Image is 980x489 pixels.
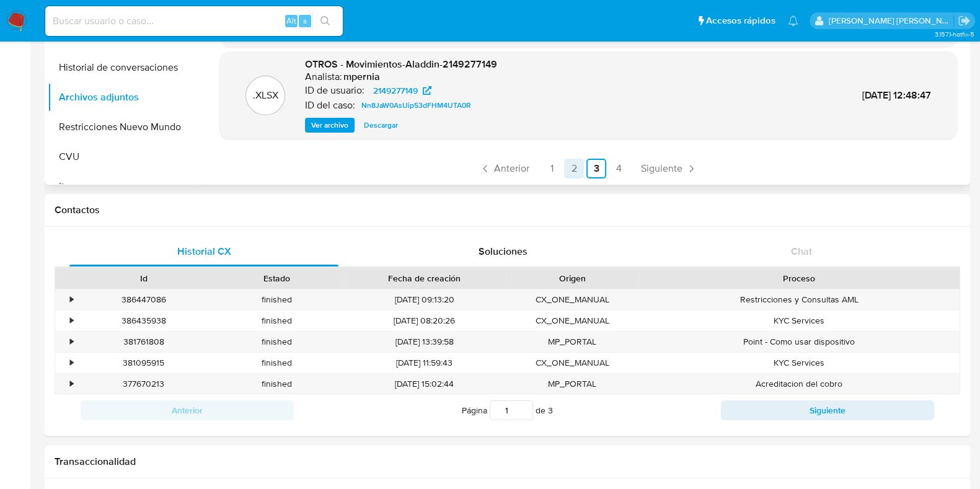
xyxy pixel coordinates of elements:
[55,456,960,468] h1: Transaccionalidad
[81,400,294,420] button: Anterior
[639,353,960,373] div: KYC Services
[77,374,210,394] div: 377670213
[609,159,629,178] a: Ir a la página 4
[639,311,960,331] div: KYC Services
[305,57,497,71] span: OTROS - Movimientos-Aladdin-2149277149
[70,378,73,390] div: •
[343,353,506,373] div: [DATE] 11:59:43
[639,374,960,394] div: Acreditacion del cobro
[343,332,506,352] div: [DATE] 13:39:58
[303,15,307,27] span: s
[542,159,562,178] a: Ir a la página 1
[958,14,971,27] a: Salir
[352,272,497,284] div: Fecha de creación
[286,15,296,27] span: Alt
[639,289,960,310] div: Restricciones y Consultas AML
[934,29,974,39] span: 3.157.1-hotfix-5
[48,172,203,201] button: Items
[373,83,418,98] span: 2149277149
[210,353,343,373] div: finished
[586,159,606,178] a: Ir a la página 3
[366,83,439,98] a: 2149277149
[312,12,338,30] button: search-icon
[48,82,203,112] button: Archivos adjuntos
[48,142,203,172] button: CVU
[361,98,471,113] span: Nn8JaW0AsUip53dFHM4UTA0R
[506,353,639,373] div: CX_ONE_MANUAL
[648,272,951,284] div: Proceso
[48,53,203,82] button: Historial de conversaciones
[641,164,682,174] span: Siguiente
[356,98,476,113] a: Nn8JaW0AsUip53dFHM4UTA0R
[210,289,343,310] div: finished
[364,119,398,131] span: Descargar
[343,71,380,83] h6: mpernia
[862,88,931,102] span: [DATE] 12:48:47
[305,84,364,97] p: ID de usuario:
[462,400,553,420] span: Página de
[305,118,355,133] button: Ver archivo
[506,311,639,331] div: CX_ONE_MANUAL
[506,374,639,394] div: MP_PORTAL
[253,89,278,102] p: .XLSX
[177,244,231,258] span: Historial CX
[474,159,534,178] a: Anterior
[219,272,335,284] div: Estado
[219,159,957,178] nav: Paginación
[639,332,960,352] div: Point - Como usar dispositivo
[358,118,404,133] button: Descargar
[311,119,348,131] span: Ver archivo
[210,332,343,352] div: finished
[77,353,210,373] div: 381095915
[210,311,343,331] div: finished
[55,204,960,216] h1: Contactos
[343,374,506,394] div: [DATE] 15:02:44
[564,159,584,178] a: Ir a la página 2
[70,315,73,327] div: •
[506,289,639,310] div: CX_ONE_MANUAL
[305,71,342,83] p: Analista:
[77,289,210,310] div: 386447086
[343,311,506,331] div: [DATE] 08:20:26
[70,357,73,369] div: •
[721,400,934,420] button: Siguiente
[86,272,201,284] div: Id
[210,374,343,394] div: finished
[829,15,954,27] p: mayra.pernia@mercadolibre.com
[788,15,798,26] a: Notificaciones
[343,289,506,310] div: [DATE] 09:13:20
[636,159,702,178] a: Siguiente
[494,164,529,174] span: Anterior
[70,294,73,306] div: •
[548,404,553,416] span: 3
[48,112,203,142] button: Restricciones Nuevo Mundo
[791,244,812,258] span: Chat
[305,99,355,112] p: ID del caso:
[77,311,210,331] div: 386435938
[70,336,73,348] div: •
[77,332,210,352] div: 381761808
[45,13,343,29] input: Buscar usuario o caso...
[506,332,639,352] div: MP_PORTAL
[479,244,528,258] span: Soluciones
[514,272,630,284] div: Origen
[706,14,775,27] span: Accesos rápidos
